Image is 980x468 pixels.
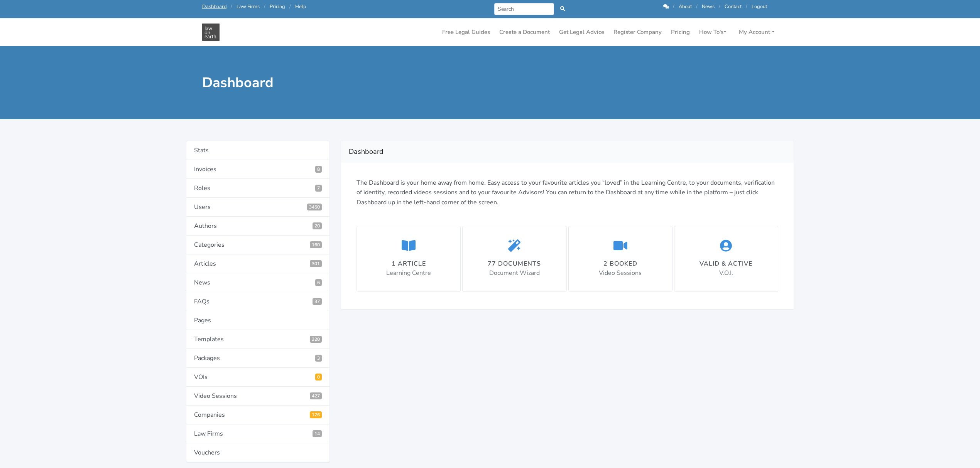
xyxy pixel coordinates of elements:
span: 37 [313,298,322,305]
a: Law Firms [237,3,260,10]
span: / [673,3,674,10]
a: FAQs [186,292,330,311]
span: / [696,3,698,10]
a: Valid & Active V.O.I. [674,226,778,291]
a: Packages3 [186,349,330,368]
div: 2 booked [599,259,642,268]
a: Templates [186,330,330,349]
span: 7 [315,185,322,192]
a: Categories160 [186,236,330,254]
a: Video Sessions427 [186,387,330,406]
span: Pending VOIs [315,374,322,380]
input: Search [494,3,554,15]
span: / [231,3,232,10]
span: 20 [313,222,322,229]
div: 77 documents [488,259,541,268]
span: Video Sessions [310,392,322,399]
span: / [746,3,747,10]
h2: Dashboard [349,146,786,158]
a: 77 documents Document Wizard [462,226,566,291]
a: VOIs0 [186,368,330,387]
a: About [679,3,692,10]
a: Articles [186,254,330,273]
p: Video Sessions [599,268,642,278]
a: Roles7 [186,179,330,198]
p: The Dashboard is your home away from home. Easy access to your favourite articles you “loved” in ... [357,178,778,208]
a: Free Legal Guides [439,25,493,40]
a: Invoices8 [186,160,330,179]
span: 320 [310,336,322,343]
a: Users3450 [186,198,330,217]
a: Vouchers [186,443,330,462]
a: Stats [186,141,330,160]
p: Learning Centre [386,268,431,278]
span: 301 [310,260,322,267]
a: Get Legal Advice [556,25,607,40]
span: Registered Companies [310,411,322,418]
span: 3 [315,355,322,362]
p: Document Wizard [488,268,541,278]
div: Valid & Active [700,259,752,268]
a: My Account [736,25,778,40]
a: Pricing [270,3,285,10]
a: Dashboard [202,3,226,10]
a: Law Firms14 [186,424,330,443]
a: How To's [696,25,730,40]
a: News [186,273,330,292]
a: Contact [725,3,742,10]
img: Law On Earth [202,24,220,41]
span: / [289,3,291,10]
div: 1 article [386,259,431,268]
h1: Dashboard [202,74,485,91]
span: 8 [315,166,322,173]
span: 6 [315,279,322,286]
a: 2 booked Video Sessions [568,226,672,291]
span: / [264,3,265,10]
a: Help [295,3,306,10]
a: Authors20 [186,217,330,236]
a: Pricing [668,25,693,40]
a: Create a Document [496,25,553,40]
a: Register Company [610,25,665,40]
a: Pages [186,311,330,330]
span: / [719,3,720,10]
p: V.O.I. [700,268,752,278]
span: Law Firms [313,430,322,437]
a: Companies126 [186,406,330,424]
span: 160 [310,241,322,248]
span: 3450 [307,204,322,210]
a: Logout [752,3,767,10]
a: 1 article Learning Centre [357,226,461,291]
a: News [702,3,715,10]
